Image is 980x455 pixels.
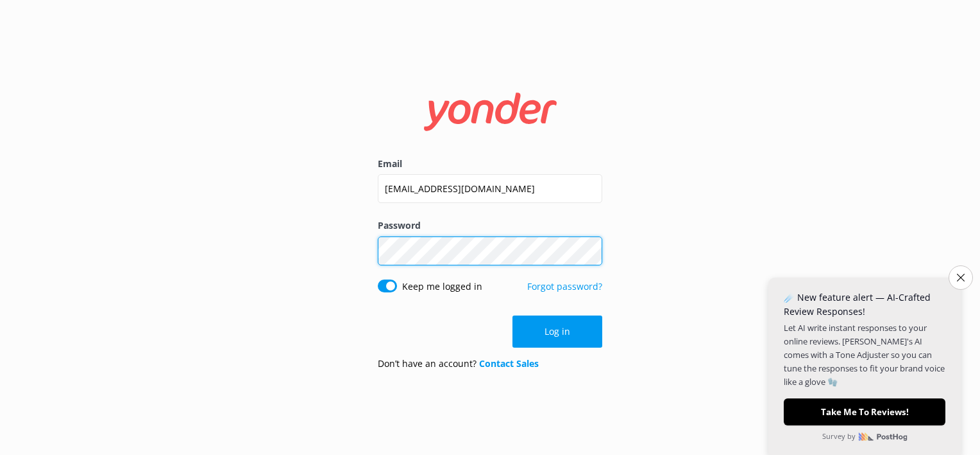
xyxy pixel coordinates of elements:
[378,157,602,171] label: Email
[378,357,539,371] p: Don’t have an account?
[512,316,602,348] button: Log in
[479,357,539,370] a: Contact Sales
[378,219,602,233] label: Password
[577,238,602,263] button: Show password
[527,280,602,292] a: Forgot password?
[402,280,482,294] label: Keep me logged in
[378,174,602,203] input: user@emailaddress.com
